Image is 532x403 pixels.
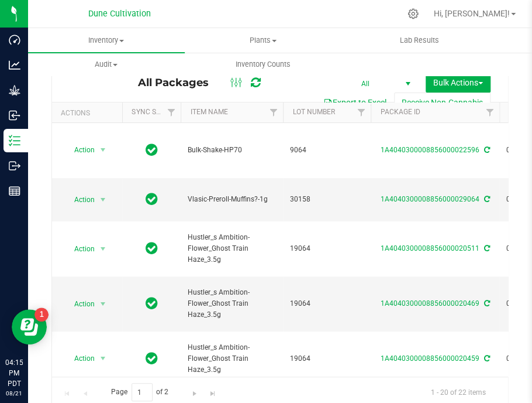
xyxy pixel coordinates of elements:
a: Item Name [190,108,227,116]
a: 1A4040300008856000020459 [381,354,479,363]
span: Sync from Compliance System [482,354,490,363]
span: select [96,350,110,367]
div: Manage settings [406,8,420,19]
a: Filter [351,103,371,122]
span: select [96,142,110,158]
span: 19064 [290,243,364,254]
span: Inventory Counts [220,59,306,70]
a: 1A4040300008856000029064 [381,195,479,203]
a: Filter [480,103,499,122]
a: Inventory Counts [185,52,341,77]
p: 04:15 PM PDT [5,357,23,389]
a: 1A4040300008856000020469 [381,299,479,308]
span: In Sync [146,295,158,312]
inline-svg: Inbound [9,110,20,121]
span: Plants [185,35,341,46]
span: Hustler_s Ambition-Flower_Ghost Train Haze_3.5g [188,287,276,321]
span: Sync from Compliance System [482,195,490,203]
a: Package ID [380,108,420,116]
span: Sync from Compliance System [482,244,490,252]
span: select [96,296,110,312]
inline-svg: Outbound [9,160,20,172]
a: Lab Results [341,28,498,53]
span: Vlasic-Preroll-Muffins?-1g [188,194,276,205]
span: Sync from Compliance System [482,146,490,154]
span: Action [64,192,95,208]
a: Filter [264,103,283,122]
span: Hustler_s Ambition-Flower_Ghost Train Haze_3.5g [188,232,276,266]
span: Action [64,296,95,312]
span: In Sync [146,142,158,158]
span: 1 - 20 of 22 items [422,383,495,401]
a: Go to the last page [204,383,221,399]
div: Actions [61,109,118,117]
span: Dune Cultivation [88,9,151,19]
a: Sync Status [132,108,177,116]
span: Action [64,241,95,257]
span: In Sync [146,240,158,257]
span: Hi, [PERSON_NAME]! [434,9,510,18]
span: select [96,192,110,208]
button: Bulk Actions [426,73,490,93]
span: Lab Results [384,35,455,46]
span: In Sync [146,350,158,367]
inline-svg: Reports [9,185,20,197]
button: Export to Excel [316,93,394,112]
a: Go to the next page [186,383,203,399]
span: 19064 [290,298,364,309]
span: select [96,241,110,257]
input: 1 [132,383,153,401]
span: Audit [29,59,184,70]
span: Action [64,142,95,158]
span: Page of 2 [101,383,178,401]
a: Plants [185,28,341,53]
a: Audit [28,52,185,77]
a: 1A4040300008856000020511 [381,244,479,252]
a: 1A4040300008856000022596 [381,146,479,154]
a: Inventory [28,28,185,53]
span: In Sync [146,191,158,207]
inline-svg: Grow [9,84,20,96]
inline-svg: Analytics [9,59,20,71]
button: Receive Non-Cannabis [394,93,490,112]
a: Filter [161,103,181,122]
span: 9064 [290,145,364,156]
span: Bulk-Shake-HP70 [188,145,276,156]
iframe: Resource center [12,309,47,344]
p: 08/21 [5,389,23,398]
a: Lot Number [292,108,334,116]
iframe: Resource center unread badge [34,308,49,322]
span: Hustler_s Ambition-Flower_Ghost Train Haze_3.5g [188,342,276,376]
inline-svg: Dashboard [9,34,20,46]
span: 30158 [290,194,364,205]
span: Bulk Actions [433,78,483,87]
span: Sync from Compliance System [482,299,490,308]
inline-svg: Inventory [9,135,20,146]
span: Inventory [28,35,185,46]
span: 19064 [290,353,364,364]
span: All Packages [138,76,220,89]
span: Action [64,350,95,367]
